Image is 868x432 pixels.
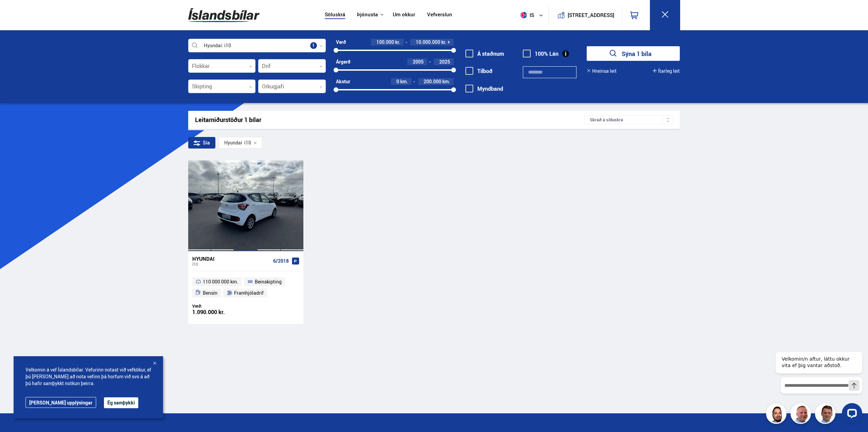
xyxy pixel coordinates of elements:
span: 6/2018 [273,258,289,264]
a: Um okkur [393,12,415,19]
div: Leitarniðurstöður 1 bílar [195,116,585,123]
div: Hyundai [192,256,270,262]
span: 110 000 000 km. [203,278,238,286]
div: Hyundai [224,140,242,145]
span: 2005 [413,58,424,65]
div: Skráð á söluskrá [584,115,673,124]
div: Verð: [192,304,246,309]
span: km. [442,79,450,84]
div: Sía [188,137,215,149]
img: nhp88E3Fdnt1Opn2.png [767,404,787,425]
span: 10.000.000 [416,39,440,45]
div: 1.090.000 kr. [192,309,246,315]
span: 200.000 [424,78,441,85]
a: [PERSON_NAME] upplýsingar [25,397,96,408]
button: Hreinsa leit [587,68,617,74]
span: kr. [441,39,446,45]
button: Ég samþykki [104,397,138,408]
button: is [518,5,548,25]
span: Bensín [203,289,217,297]
span: km. [400,79,408,84]
span: Velkomin á vef Íslandsbílar. Vefurinn notast við vefkökur, ef þú [PERSON_NAME] að nota vefinn þá ... [25,366,151,387]
button: Þjónusta [357,12,378,18]
span: 0 [396,78,399,85]
div: Árgerð [336,59,350,65]
label: Á staðnum [465,51,504,57]
a: [STREET_ADDRESS] [552,5,618,25]
span: i10 [224,140,251,145]
img: svg+xml;base64,PHN2ZyB4bWxucz0iaHR0cDovL3d3dy53My5vcmcvMjAwMC9zdmciIHdpZHRoPSI1MTIiIGhlaWdodD0iNT... [520,12,527,18]
span: 100.000 [376,39,394,45]
div: Akstur [336,79,350,84]
span: Beinskipting [255,278,282,286]
button: Sýna 1 bíla [587,46,680,61]
label: 100% Lán [523,51,559,57]
a: Hyundai i10 6/2018 110 000 000 km. Beinskipting Bensín Framhjóladrif Verð: 1.090.000 kr. [188,251,303,324]
button: Ítarleg leit [653,68,680,74]
a: Vefverslun [427,12,452,19]
span: Framhjóladrif [234,289,264,297]
span: kr. [395,39,400,45]
span: 2025 [439,58,450,65]
span: is [518,12,535,18]
label: Myndband [465,86,503,92]
div: Verð [336,39,346,45]
label: Tilboð [465,68,493,74]
span: + [447,39,450,45]
div: i10 [192,262,270,266]
img: G0Ugv5HjCgRt.svg [188,4,260,26]
iframe: LiveChat chat widget [770,339,865,429]
a: Söluskrá [325,12,345,19]
button: [STREET_ADDRESS] [570,12,612,18]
